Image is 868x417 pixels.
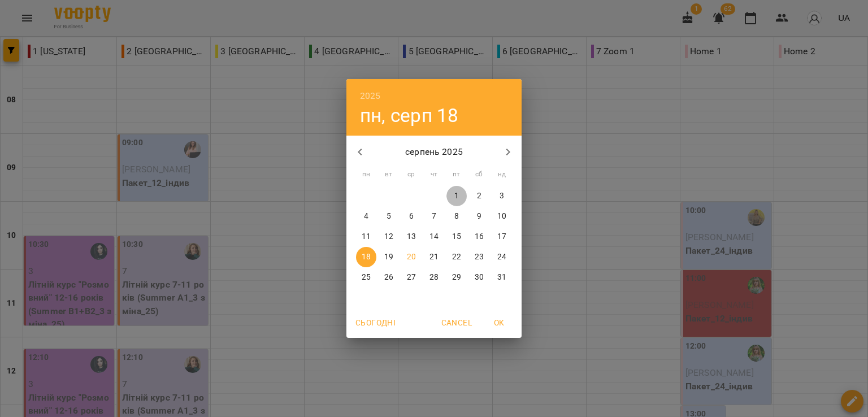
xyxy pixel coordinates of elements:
[384,272,393,283] p: 26
[437,312,476,333] button: Cancel
[492,227,512,247] button: 17
[384,231,393,242] p: 12
[424,247,444,267] button: 21
[432,211,436,222] p: 7
[497,251,506,263] p: 24
[364,211,368,222] p: 4
[497,272,506,283] p: 31
[446,186,467,206] button: 1
[446,169,467,180] span: пт
[452,251,461,263] p: 22
[429,251,439,263] p: 21
[492,247,512,267] button: 24
[379,247,399,267] button: 19
[360,104,459,127] button: пн, серп 18
[360,88,381,104] button: 2025
[424,267,444,288] button: 28
[351,312,400,333] button: Сьогодні
[454,211,459,222] p: 8
[452,272,461,283] p: 29
[424,169,444,180] span: чт
[401,169,422,180] span: ср
[379,169,399,180] span: вт
[452,231,461,242] p: 15
[429,272,439,283] p: 28
[446,267,467,288] button: 29
[409,211,414,222] p: 6
[477,190,481,202] p: 2
[362,272,371,283] p: 25
[362,251,371,263] p: 18
[407,272,416,283] p: 27
[387,211,391,222] p: 5
[401,247,422,267] button: 20
[424,227,444,247] button: 14
[485,316,513,329] span: OK
[446,247,467,267] button: 22
[497,231,506,242] p: 17
[454,190,459,202] p: 1
[469,169,489,180] span: сб
[374,145,495,159] p: серпень 2025
[475,231,484,242] p: 16
[441,316,472,329] span: Cancel
[475,251,484,263] p: 23
[492,206,512,227] button: 10
[407,251,416,263] p: 20
[469,267,489,288] button: 30
[379,267,399,288] button: 26
[469,206,489,227] button: 9
[362,231,371,242] p: 11
[429,231,439,242] p: 14
[500,190,504,202] p: 3
[446,227,467,247] button: 15
[356,169,376,180] span: пн
[475,272,484,283] p: 30
[492,169,512,180] span: нд
[469,247,489,267] button: 23
[356,247,376,267] button: 18
[424,206,444,227] button: 7
[356,227,376,247] button: 11
[384,251,393,263] p: 19
[469,227,489,247] button: 16
[356,267,376,288] button: 25
[379,206,399,227] button: 5
[446,206,467,227] button: 8
[492,267,512,288] button: 31
[407,231,416,242] p: 13
[355,316,396,329] span: Сьогодні
[401,227,422,247] button: 13
[492,186,512,206] button: 3
[356,206,376,227] button: 4
[401,267,422,288] button: 27
[469,186,489,206] button: 2
[497,211,506,222] p: 10
[379,227,399,247] button: 12
[477,211,481,222] p: 9
[401,206,422,227] button: 6
[481,312,517,333] button: OK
